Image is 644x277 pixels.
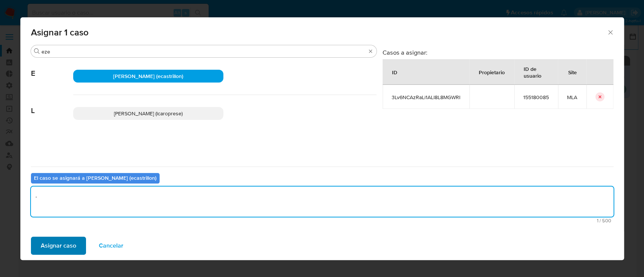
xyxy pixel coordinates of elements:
div: Propietario [470,63,514,81]
span: 3Lv6NCAzRaLi1ALl8L8MGWRI [392,94,460,101]
span: [PERSON_NAME] (lcaroprese) [114,110,183,117]
b: El caso se asignará a [PERSON_NAME] (ecastrillon) [34,174,157,182]
button: icon-button [595,92,604,101]
button: Cerrar ventana [607,29,613,35]
div: assign-modal [20,17,624,260]
h3: Casos a asignar: [383,49,613,56]
button: Cancelar [89,237,133,255]
button: Borrar [367,48,373,54]
span: Asignar caso [41,237,76,254]
div: [PERSON_NAME] (ecastrillon) [73,70,223,83]
input: Buscar analista [41,48,366,55]
span: E [31,58,73,78]
div: ID de usuario [515,60,558,84]
span: Cancelar [99,237,123,254]
span: L [31,95,73,115]
button: Buscar [34,48,40,54]
span: 155180085 [523,94,549,101]
span: [PERSON_NAME] (ecastrillon) [113,72,183,80]
textarea: . [31,187,613,217]
div: [PERSON_NAME] (lcaroprese) [73,107,223,120]
div: Site [559,63,586,81]
div: ID [383,63,406,81]
span: Asignar 1 caso [31,28,607,37]
button: Asignar caso [31,237,86,255]
span: MLA [567,94,577,101]
span: Máximo 500 caracteres [33,218,611,223]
